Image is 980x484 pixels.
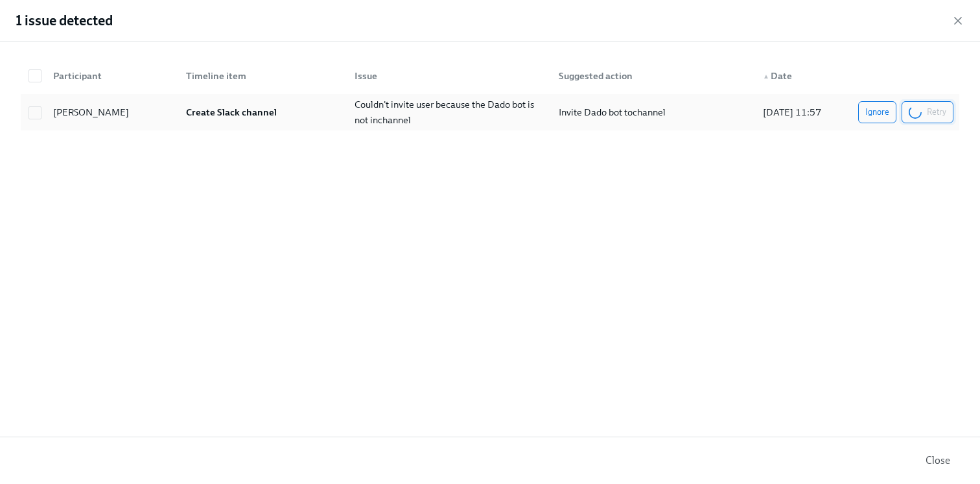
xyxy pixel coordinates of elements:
div: Participant [43,63,176,89]
div: Issue [349,68,548,84]
div: Timeline item [181,68,344,84]
div: Date [758,68,853,84]
span: Close [926,454,950,467]
button: Close [916,448,959,474]
div: Issue [344,63,548,89]
div: [PERSON_NAME]Create Slack channelCouldn't invite user because the Dado bot is not inchannelInvite... [21,94,959,130]
div: ▲Date [752,63,853,89]
button: Ignore [858,101,896,123]
div: Suggested action [548,63,752,89]
div: Participant [48,68,176,84]
strong: Create Slack channel [186,106,277,118]
div: [DATE] 11:57 [758,104,853,120]
span: Ignore [865,106,889,119]
span: Invite Dado bot to channel [559,106,666,118]
div: [PERSON_NAME] [48,104,176,120]
span: ▲ [763,73,769,80]
div: Suggested action [554,68,752,84]
h2: 1 issue detected [16,11,113,30]
div: Timeline item [176,63,344,89]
